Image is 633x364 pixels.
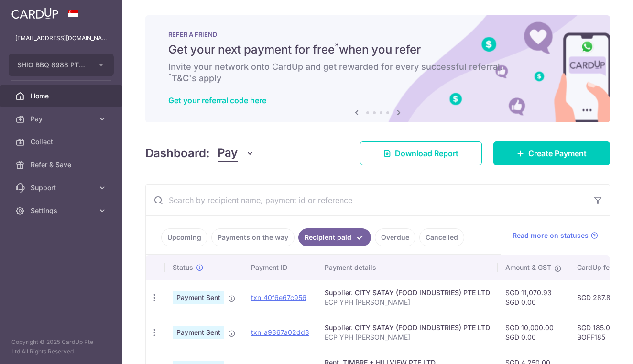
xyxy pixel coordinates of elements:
p: [EMAIL_ADDRESS][DOMAIN_NAME] [15,33,107,43]
p: ECP YPH [PERSON_NAME] [325,298,490,307]
span: SHIO BBQ 8988 PTE. LTD. [17,60,88,70]
td: SGD 185.00 BOFF185 [569,315,632,350]
td: SGD 10,000.00 SGD 0.00 [498,315,569,350]
a: Create Payment [493,141,610,165]
td: SGD 11,070.93 SGD 0.00 [498,280,569,315]
span: Download Report [395,148,458,159]
span: Home [31,91,94,101]
p: REFER A FRIEND [168,31,587,38]
th: Payment ID [243,255,317,280]
p: ECP YPH [PERSON_NAME] [325,332,490,342]
img: CardUp [11,8,58,19]
img: RAF banner [145,15,610,122]
h4: Dashboard: [145,145,210,162]
input: Search by recipient name, payment id or reference [146,185,587,215]
span: Payment Sent [173,326,224,339]
span: Collect [31,137,94,147]
a: Recipient paid [298,228,371,246]
iframe: Opens a widget where you can find more information [571,335,623,359]
span: Status [173,263,193,272]
span: Support [31,183,94,193]
a: txn_a9367a02dd3 [251,328,309,336]
a: Get your referral code here [168,96,266,105]
th: Payment details [317,255,498,280]
span: Payment Sent [173,291,224,304]
div: Supplier. CITY SATAY (FOOD INDUSTRIES) PTE LTD [325,288,490,298]
td: SGD 287.84 [569,280,632,315]
th: Amount & GST [498,255,569,280]
span: Read more on statuses [513,231,589,240]
span: Refer & Save [31,160,94,170]
span: Create Payment [528,148,587,159]
div: Supplier. CITY SATAY (FOOD INDUSTRIES) PTE LTD [325,323,490,332]
span: Pay [31,114,94,124]
button: Pay [218,144,254,162]
th: CardUp fee [569,255,632,280]
a: Read more on statuses [513,231,598,240]
button: SHIO BBQ 8988 PTE. LTD. [9,54,114,76]
span: Pay [218,144,238,162]
a: Upcoming [161,228,207,246]
a: Payments on the way [211,228,295,246]
a: Cancelled [419,228,464,246]
a: Overdue [375,228,415,246]
span: Settings [31,206,94,215]
a: Download Report [360,141,482,165]
h5: Get your next payment for free when you refer [168,42,587,57]
a: txn_40f6e67c956 [251,293,306,301]
h6: Invite your network onto CardUp and get rewarded for every successful referral. T&C's apply [168,61,587,84]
